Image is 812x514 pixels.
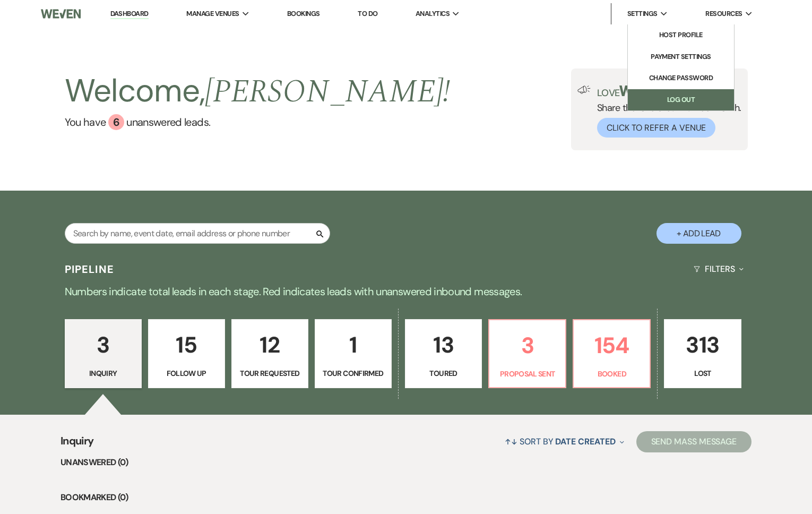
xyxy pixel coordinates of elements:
img: loud-speaker-illustration.svg [577,85,591,94]
a: 15Follow Up [148,319,225,388]
a: 154Booked [573,319,651,388]
button: + Add Lead [656,223,741,244]
div: 6 [108,114,124,130]
p: Lost [671,367,734,379]
a: 3Inquiry [65,319,142,388]
button: Filters [689,255,747,283]
h2: Welcome, [65,68,451,114]
a: Bookings [287,9,320,18]
p: 3 [72,327,135,363]
li: Bookmarked (0) [61,491,751,504]
button: Click to Refer a Venue [597,118,715,138]
a: 12Tour Requested [231,319,308,388]
h3: Pipeline [65,262,115,277]
div: Share the love & earn a free month. [591,85,741,138]
a: 3Proposal Sent [488,319,566,388]
a: To Do [358,9,377,18]
span: Settings [627,8,658,19]
p: 3 [496,328,559,363]
a: You have 6 unanswered leads. [65,114,451,130]
p: Tour Confirmed [322,367,385,379]
a: 1Tour Confirmed [315,319,392,388]
a: 313Lost [664,319,741,388]
img: Weven Logo [41,3,81,25]
span: Manage Venues [186,8,239,19]
input: Search by name, event date, email address or phone number [65,223,330,244]
a: Dashboard [110,9,149,19]
li: Payment Settings [633,52,729,62]
p: Inquiry [72,367,135,379]
p: Booked [580,368,643,380]
p: 313 [671,327,734,363]
a: Payment Settings [628,46,734,67]
li: Change Password [633,73,729,83]
p: 15 [155,327,218,363]
span: Analytics [416,8,450,19]
p: Follow Up [155,367,218,379]
span: Inquiry [61,433,94,456]
button: Send Mass Message [636,431,752,452]
p: Love ? [597,85,741,98]
img: weven-logo-green.svg [619,85,667,96]
p: 1 [322,327,385,363]
button: Sort By Date Created [500,427,628,456]
span: Resources [705,8,742,19]
p: Numbers indicate total leads in each stage. Red indicates leads with unanswered inbound messages. [24,283,788,300]
p: 154 [580,328,643,363]
a: 13Toured [405,319,482,388]
p: Tour Requested [238,367,301,379]
p: Proposal Sent [496,368,559,380]
p: 13 [412,327,475,363]
span: ↑↓ [505,436,517,447]
a: Change Password [628,67,734,89]
p: 12 [238,327,301,363]
li: Unanswered (0) [61,456,751,469]
p: Toured [412,367,475,379]
span: Date Created [555,436,615,447]
a: Host Profile [628,24,734,46]
a: Log Out [628,89,734,110]
span: [PERSON_NAME] ! [205,67,450,116]
li: Host Profile [633,30,729,40]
